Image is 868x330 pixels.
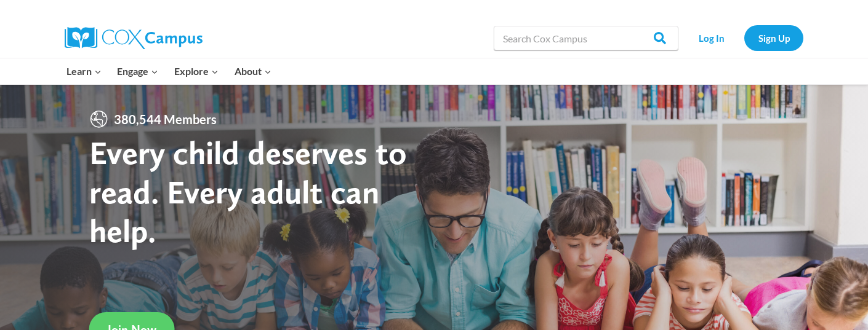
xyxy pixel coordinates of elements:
[744,25,803,50] a: Sign Up
[117,63,158,79] span: Engage
[65,27,203,49] img: Cox Campus
[66,63,102,79] span: Learn
[235,63,271,79] span: About
[685,25,738,50] a: Log In
[58,58,279,84] nav: Primary Navigation
[174,63,219,79] span: Explore
[494,26,678,50] input: Search Cox Campus
[109,109,222,129] span: 380,544 Members
[685,25,803,50] nav: Secondary Navigation
[89,133,407,250] strong: Every child deserves to read. Every adult can help.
